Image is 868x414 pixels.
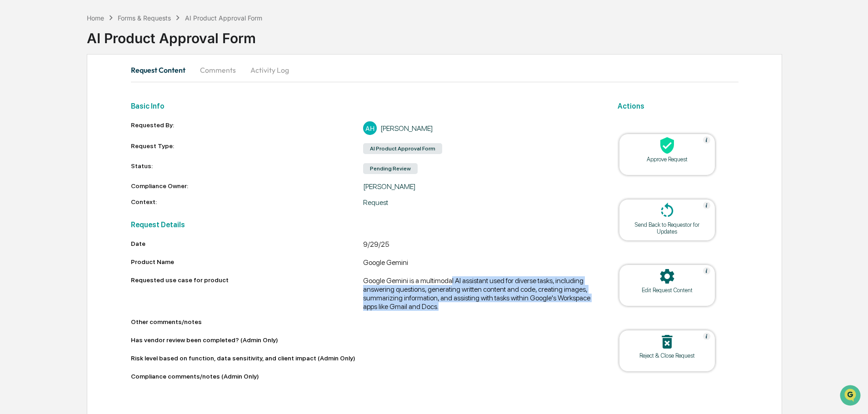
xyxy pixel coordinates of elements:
[193,59,243,81] button: Comments
[131,276,364,307] div: Requested use case for product
[87,23,868,46] div: AI Product Approval Form
[131,162,364,175] div: Status:
[363,258,596,269] div: Google Gemini
[131,102,596,110] h2: Basic Info
[31,70,149,79] div: Start new chat
[90,154,110,161] span: Pylon
[380,124,433,133] div: [PERSON_NAME]
[131,198,364,207] div: Context:
[87,14,104,22] div: Home
[131,240,364,247] div: Date
[626,221,708,235] div: Send Back to Requestor for Updates
[131,318,364,325] div: Other comments/notes
[363,276,596,311] div: Google Gemini is a multimodal AI assistant used for diverse tasks, including answering questions,...
[155,72,165,83] button: Start new chat
[243,59,296,81] button: Activity Log
[64,154,110,161] a: Powered byPylon
[363,198,596,207] div: Request
[5,111,62,127] a: 🖐️Preclearance
[131,59,738,81] div: secondary tabs example
[9,19,165,34] p: How can we help?
[18,132,57,141] span: Data Lookup
[9,70,25,86] img: 1746055101610-c473b297-6a78-478c-a979-82029cc54cd1
[363,182,596,191] div: [PERSON_NAME]
[626,352,708,359] div: Reject & Close Request
[703,202,710,209] img: Help
[131,336,364,344] div: Has vendor review been completed? (Admin Only)
[131,354,364,362] div: Risk level based on function, data sensitivity, and client impact (Admin Only)
[18,115,59,124] span: Preclearance
[703,267,710,274] img: Help
[31,79,115,86] div: We're available if you need us!
[9,115,16,123] div: 🖐️
[131,373,364,380] div: Compliance comments/notes (Admin Only)
[66,115,73,123] div: 🗄️
[75,115,113,124] span: Attestations
[626,156,708,163] div: Approve Request
[185,14,262,22] div: AI Product Approval Form
[363,121,377,135] div: AH
[626,287,708,294] div: Edit Request Content
[131,142,364,155] div: Request Type:
[131,220,596,229] h2: Request Details
[131,258,364,265] div: Product Name
[5,128,61,145] a: 🔎Data Lookup
[703,136,710,144] img: Help
[363,163,418,174] div: Pending Review
[62,111,116,127] a: 🗄️Attestations
[9,133,16,140] div: 🔎
[131,121,364,135] div: Requested By:
[363,143,442,154] div: AI Product Approval Form
[363,240,596,251] div: 9/29/25
[131,182,364,191] div: Compliance Owner:
[131,59,193,81] button: Request Content
[839,384,863,409] iframe: Open customer support
[118,14,171,22] div: Forms & Requests
[703,333,710,340] img: Help
[618,102,738,110] h2: Actions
